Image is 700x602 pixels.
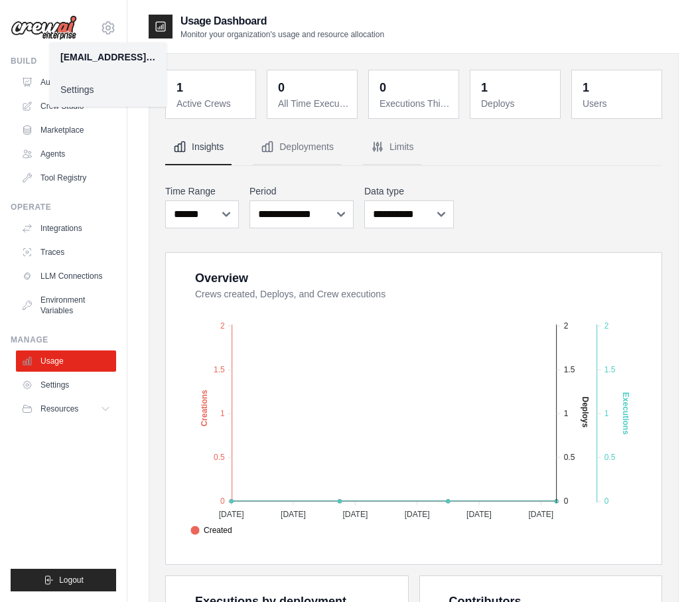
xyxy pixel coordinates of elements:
span: Resources [40,404,78,414]
tspan: 0 [564,496,569,506]
tspan: 1 [564,409,569,418]
span: Created [190,524,232,536]
a: Integrations [16,218,116,239]
div: 1 [583,78,589,97]
tspan: 0.5 [214,453,225,462]
a: Marketplace [16,119,116,141]
text: Deploys [581,396,590,427]
a: Environment Variables [16,289,116,321]
div: 0 [380,78,386,97]
div: 0 [278,78,285,97]
button: Resources [16,398,116,419]
dt: Executions This Month [380,97,451,110]
div: 1 [176,78,183,97]
dt: Crews created, Deploys, and Crew executions [195,287,646,301]
tspan: [DATE] [342,510,368,519]
h2: Usage Dashboard [180,13,384,29]
text: Executions [621,392,630,435]
button: Deployments [253,129,342,165]
span: Logout [59,575,84,585]
label: Period [249,185,354,198]
tspan: 2 [564,321,569,331]
tspan: [DATE] [405,510,430,519]
a: Settings [50,78,167,102]
tspan: 0 [604,496,609,506]
dt: Active Crews [176,97,247,110]
tspan: 1 [604,409,609,418]
img: Logo [11,15,77,40]
tspan: 1.5 [604,365,616,374]
tspan: 1.5 [214,365,225,374]
div: Operate [11,202,116,212]
tspan: [DATE] [281,510,306,519]
a: LLM Connections [16,265,116,287]
button: Limits [363,129,422,165]
a: Agents [16,143,116,165]
text: Creations [200,390,209,427]
a: Tool Registry [16,167,116,188]
tspan: 0.5 [604,453,616,462]
div: [EMAIL_ADDRESS][DOMAIN_NAME] [60,50,156,64]
tspan: 0.5 [564,453,575,462]
dt: Users [583,97,654,110]
tspan: [DATE] [219,510,244,519]
a: Settings [16,374,116,396]
label: Data type [364,185,454,198]
button: Logout [11,569,116,591]
tspan: 1 [220,409,225,418]
div: Build [11,56,116,66]
dt: All Time Executions [278,97,349,110]
a: Traces [16,242,116,263]
div: Manage [11,335,116,345]
nav: Tabs [165,129,662,165]
a: Crew Studio [16,96,116,117]
dt: Deploys [481,97,552,110]
tspan: 2 [604,321,609,331]
tspan: [DATE] [466,510,492,519]
div: Overview [195,269,248,287]
a: Usage [16,350,116,372]
p: Monitor your organization's usage and resource allocation [180,29,384,40]
tspan: [DATE] [528,510,553,519]
label: Time Range [165,185,239,198]
button: Insights [165,129,232,165]
tspan: 2 [220,321,225,331]
a: Automations [16,72,116,93]
div: 1 [481,78,488,97]
tspan: 1.5 [564,365,575,374]
tspan: 0 [220,496,225,506]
